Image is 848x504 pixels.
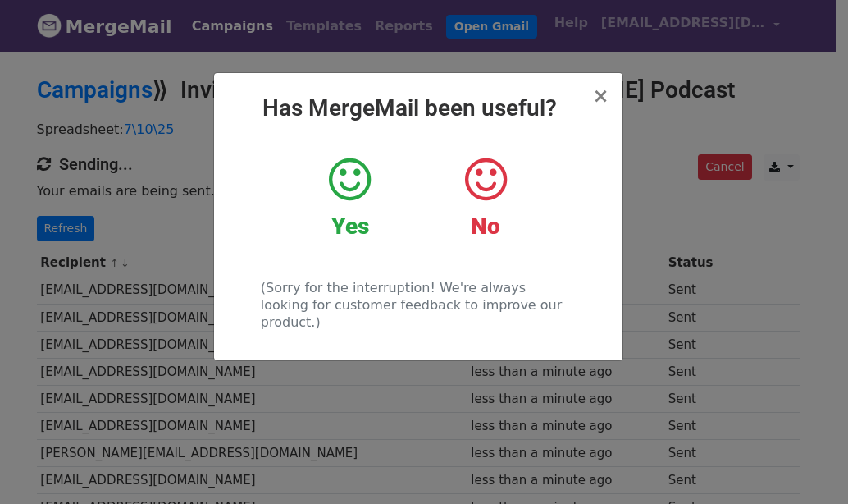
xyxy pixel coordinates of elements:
button: Close [592,86,609,106]
strong: No [471,213,500,240]
strong: Yes [331,213,369,240]
p: (Sorry for the interruption! We're always looking for customer feedback to improve our product.) [261,279,575,331]
a: Yes [294,155,405,241]
a: No [430,155,540,241]
h2: Has MergeMail been useful? [227,94,609,122]
span: × [592,85,609,108]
